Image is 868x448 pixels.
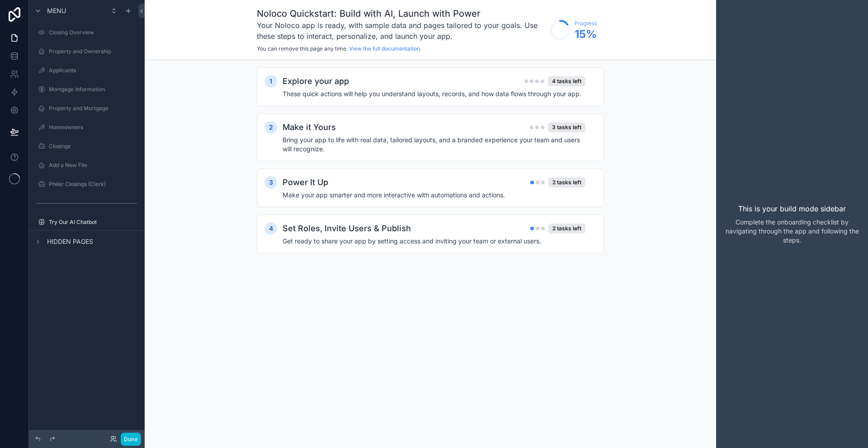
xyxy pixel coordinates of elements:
span: Progress [575,20,597,27]
a: Philer Closings (Clerk) [34,177,139,191]
label: Try Our AI Chatbot [49,219,137,226]
h1: Noloco Quickstart: Build with AI, Launch with Power [257,7,546,20]
a: Closing Overview [34,25,139,40]
a: Applicants [34,63,139,78]
a: Closings [34,139,139,154]
label: Add a New File [49,162,137,169]
label: Philer Closings (Clerk) [49,181,137,188]
label: Homeowners [49,124,137,131]
a: Property and Mortgage [34,101,139,116]
a: Mortgage Information [34,82,139,97]
label: Applicants [49,67,137,74]
span: Hidden pages [47,237,93,246]
span: 15 % [575,27,597,42]
button: Done [121,433,141,446]
label: Mortgage Information [49,86,137,93]
a: View the full documentation. [349,45,421,52]
a: Try Our AI Chatbot [34,215,139,229]
label: Closing Overview [49,29,137,36]
p: This is your build mode sidebar [738,203,846,214]
h3: Your Noloco app is ready, with sample data and pages tailored to your goals. Use these steps to i... [257,20,546,42]
label: Property and Ownership [49,48,137,55]
label: Closings [49,143,137,150]
p: Complete the onboarding checklist by navigating through the app and following the steps. [723,218,861,245]
span: Menu [47,6,66,15]
label: Property and Mortgage [49,105,137,112]
a: Homeowners [34,120,139,135]
a: Add a New File [34,158,139,173]
a: Property and Ownership [34,44,139,59]
span: You can remove this page any time. [257,45,348,52]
